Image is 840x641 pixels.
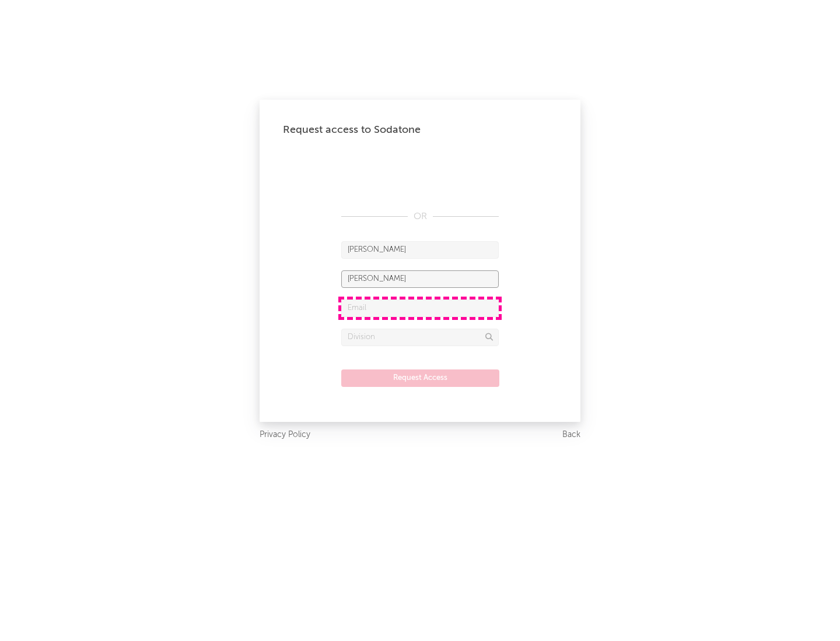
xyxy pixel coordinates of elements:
[341,270,499,288] input: Last Name
[341,300,499,317] input: Email
[341,210,499,224] div: OR
[562,428,580,442] a: Back
[341,241,499,259] input: First Name
[260,428,310,442] a: Privacy Policy
[341,329,499,346] input: Division
[283,123,557,137] div: Request access to Sodatone
[341,369,499,387] button: Request Access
